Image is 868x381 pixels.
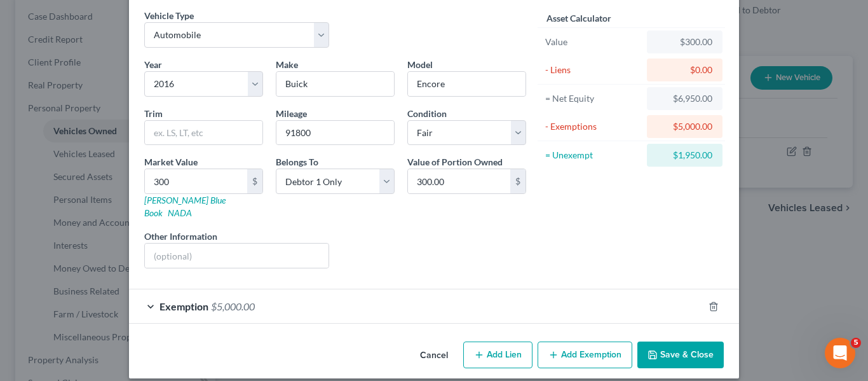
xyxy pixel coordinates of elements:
div: - Exemptions [545,120,641,133]
div: - Liens [545,64,641,76]
label: Condition [407,107,447,120]
label: Model [407,58,433,71]
button: Save & Close [637,342,724,368]
div: $ [247,169,262,193]
div: $0.00 [657,64,712,76]
div: $ [510,169,526,193]
a: [PERSON_NAME] Blue Book [144,195,226,218]
button: Add Lien [463,342,532,368]
input: -- [276,121,394,145]
div: Value [545,36,641,48]
a: NADA [168,207,192,218]
input: ex. LS, LT, etc [145,121,262,145]
span: Make [276,59,298,70]
input: 0.00 [408,169,510,193]
label: Asset Calculator [546,11,611,25]
div: $1,950.00 [657,149,712,162]
input: ex. Nissan [276,72,394,96]
label: Mileage [276,107,307,120]
div: = Unexempt [545,149,641,162]
span: $5,000.00 [211,300,255,312]
div: $5,000.00 [657,120,712,133]
span: Belongs To [276,156,318,167]
label: Other Information [144,230,217,243]
span: Exemption [159,300,208,312]
label: Trim [144,107,163,120]
iframe: Intercom live chat [825,338,855,368]
label: Value of Portion Owned [407,155,503,169]
input: 0.00 [145,169,247,193]
label: Vehicle Type [144,9,194,22]
input: (optional) [145,244,329,268]
span: 5 [851,338,861,348]
input: ex. Altima [408,72,526,96]
div: $300.00 [657,36,712,48]
div: $6,950.00 [657,92,712,105]
button: Add Exemption [538,342,632,368]
label: Year [144,58,162,71]
button: Cancel [410,343,458,368]
div: = Net Equity [545,92,641,105]
label: Market Value [144,155,198,169]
